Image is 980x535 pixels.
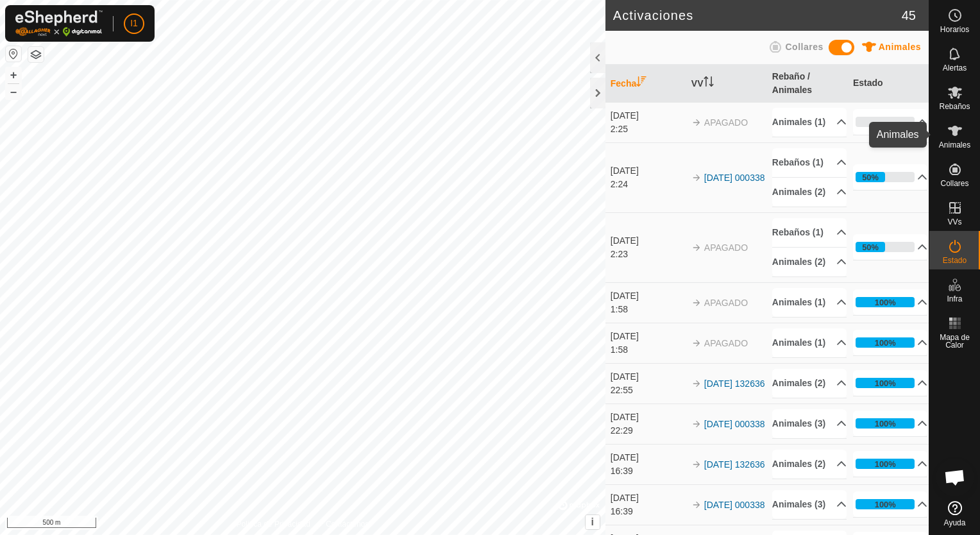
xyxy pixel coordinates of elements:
[586,515,600,529] button: i
[772,178,847,207] p-accordion-header: Animales (2)
[879,42,921,52] span: Animales
[611,164,685,178] div: [DATE]
[691,242,702,253] img: arrow
[856,297,915,307] div: 100%
[772,409,847,438] p-accordion-header: Animales (3)
[772,108,847,137] p-accordion-header: Animales (1)
[947,218,961,226] span: VVs
[853,451,928,477] p-accordion-header: 100%
[940,180,968,187] span: Collares
[939,103,970,110] span: Rebaños
[611,451,685,464] div: [DATE]
[856,499,915,509] div: 100%
[875,458,896,470] div: 100%
[875,498,896,511] div: 100%
[902,6,916,25] span: 45
[785,42,823,52] span: Collares
[875,377,896,389] div: 100%
[856,378,915,388] div: 100%
[875,418,896,430] div: 100%
[611,424,685,437] div: 22:29
[611,289,685,303] div: [DATE]
[848,65,929,103] th: Estado
[691,117,702,128] img: arrow
[856,117,915,127] div: 0%
[6,84,21,99] button: –
[943,64,967,72] span: Alertas
[943,257,967,264] span: Estado
[939,141,970,149] span: Animales
[704,419,765,429] a: [DATE] 000338
[875,337,896,349] div: 100%
[853,234,928,260] p-accordion-header: 50%
[611,505,685,518] div: 16:39
[944,519,966,527] span: Ayuda
[853,370,928,396] p-accordion-header: 100%
[772,148,847,177] p-accordion-header: Rebaños (1)
[853,109,928,135] p-accordion-header: 0%
[704,78,714,89] p-sorticon: Activar para ordenar
[611,178,685,191] div: 2:24
[875,296,896,309] div: 100%
[704,338,748,348] span: APAGADO
[772,248,847,276] p-accordion-header: Animales (2)
[856,337,915,348] div: 100%
[853,289,928,315] p-accordion-header: 100%
[856,172,915,182] div: 50%
[704,500,765,510] a: [DATE] 000338
[933,334,977,349] span: Mapa de Calor
[6,46,21,62] button: Restablecer Mapa
[856,459,915,469] div: 100%
[862,171,879,183] div: 50%
[767,65,848,103] th: Rebaño / Animales
[936,458,974,497] div: Chat abierto
[611,303,685,316] div: 1:58
[15,10,103,37] img: Logo Gallagher
[929,496,980,532] a: Ayuda
[947,295,962,303] span: Infra
[772,288,847,317] p-accordion-header: Animales (1)
[772,328,847,357] p-accordion-header: Animales (1)
[853,491,928,517] p-accordion-header: 100%
[611,370,685,384] div: [DATE]
[130,17,138,30] span: I1
[6,67,21,83] button: +
[28,47,44,62] button: Capas del Mapa
[853,411,928,436] p-accordion-header: 100%
[326,518,369,530] a: Contáctenos
[704,298,748,308] span: APAGADO
[772,450,847,479] p-accordion-header: Animales (2)
[856,242,915,252] div: 50%
[611,491,685,505] div: [DATE]
[691,338,702,348] img: arrow
[853,330,928,355] p-accordion-header: 100%
[772,369,847,398] p-accordion-header: Animales (2)
[591,516,594,527] span: i
[853,164,928,190] p-accordion-header: 50%
[691,419,702,429] img: arrow
[605,65,686,103] th: Fecha
[686,65,767,103] th: VV
[236,518,310,530] a: Política de Privacidad
[611,248,685,261] div: 2:23
[772,218,847,247] p-accordion-header: Rebaños (1)
[704,242,748,253] span: APAGADO
[611,330,685,343] div: [DATE]
[613,8,902,23] h2: Activaciones
[691,378,702,389] img: arrow
[704,378,765,389] a: [DATE] 132636
[691,500,702,510] img: arrow
[611,343,685,357] div: 1:58
[611,464,685,478] div: 16:39
[611,234,685,248] div: [DATE]
[611,384,685,397] div: 22:55
[691,298,702,308] img: arrow
[704,117,748,128] span: APAGADO
[862,241,879,253] div: 50%
[611,109,685,123] div: [DATE]
[704,459,765,470] a: [DATE] 132636
[611,411,685,424] div: [DATE]
[691,173,702,183] img: arrow
[611,123,685,136] div: 2:25
[636,78,646,89] p-sorticon: Activar para ordenar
